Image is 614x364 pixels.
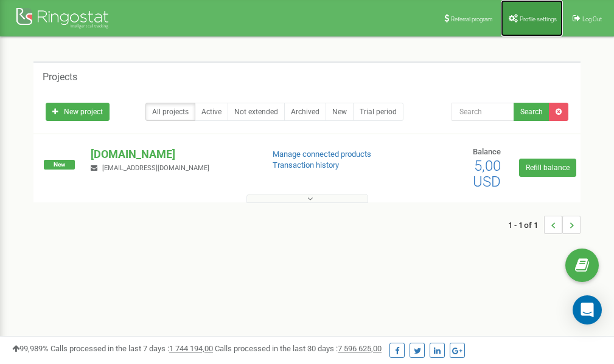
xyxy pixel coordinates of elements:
[12,344,49,353] span: 99,989%
[273,160,339,170] a: Transaction history
[508,216,544,234] span: 1 - 1 of 1
[91,146,253,162] p: [DOMAIN_NAME]
[215,344,382,353] span: Calls processed in the last 30 days :
[573,295,602,325] div: Open Intercom Messenger
[473,147,501,156] span: Balance
[46,103,110,121] a: New project
[44,160,75,170] span: New
[514,103,549,121] button: Search
[508,204,581,246] nav: ...
[169,344,213,353] u: 1 744 194,00
[519,159,576,177] a: Refill balance
[452,103,514,121] input: Search
[145,103,195,121] a: All projects
[51,344,213,353] span: Calls processed in the last 7 days :
[228,103,285,121] a: Not extended
[102,164,209,172] span: [EMAIL_ADDRESS][DOMAIN_NAME]
[451,16,493,22] span: Referral program
[338,344,382,353] u: 7 596 625,00
[195,103,228,121] a: Active
[326,103,354,121] a: New
[43,72,77,83] h5: Projects
[284,103,326,121] a: Archived
[520,16,557,22] span: Profile settings
[353,103,403,121] a: Trial period
[473,157,501,190] span: 5,00 USD
[582,16,602,22] span: Log Out
[273,149,371,159] a: Manage connected products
